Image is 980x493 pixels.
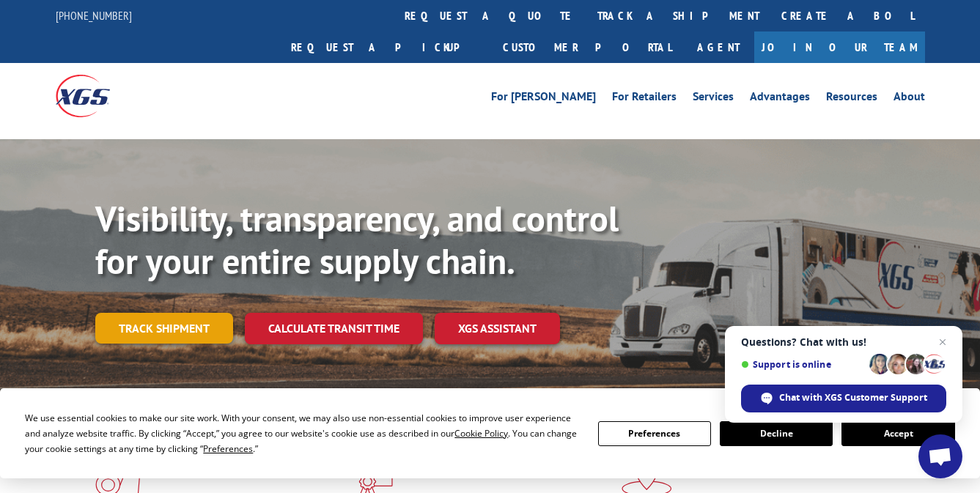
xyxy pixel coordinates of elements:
span: Preferences [203,442,253,455]
span: Support is online [741,359,864,370]
div: We use essential cookies to make our site work. With your consent, we may also use non-essential ... [25,410,580,456]
a: Advantages [750,91,810,107]
span: Chat with XGS Customer Support [779,391,927,404]
span: Chat with XGS Customer Support [741,385,946,412]
b: Visibility, transparency, and control for your entire supply chain. [95,196,619,283]
a: About [894,91,925,107]
span: Questions? Chat with us! [741,336,946,348]
a: For [PERSON_NAME] [491,91,596,107]
button: Decline [720,421,833,446]
a: Request a pickup [280,31,492,63]
button: Accept [841,421,954,446]
a: Calculate transit time [245,313,423,344]
a: Resources [826,91,877,107]
a: Open chat [918,434,962,478]
a: Services [693,91,734,107]
span: Cookie Policy [454,427,508,440]
a: Join Our Team [754,31,925,63]
a: Agent [682,31,754,63]
a: Customer Portal [492,31,682,63]
a: For Retailers [612,91,677,107]
a: [PHONE_NUMBER] [56,8,132,23]
a: Track shipment [95,313,233,344]
button: Preferences [598,421,711,446]
a: XGS ASSISTANT [435,313,560,344]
